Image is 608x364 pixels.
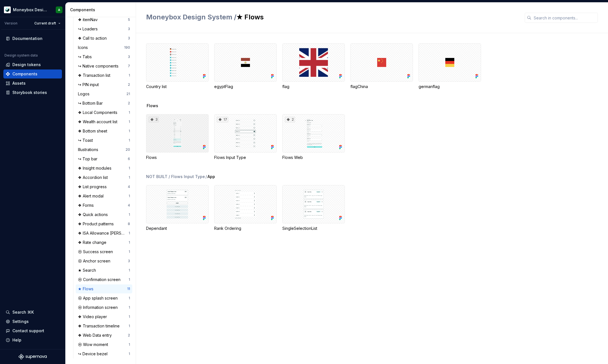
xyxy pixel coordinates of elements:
a: Documentation [3,34,62,43]
div: 3 [128,259,130,263]
div: Moneybox Design System [13,7,49,13]
a: ⦿ Wow moment1 [76,340,132,349]
div: Search ⌘K [12,309,34,315]
div: ⦿ Anchor screen [78,258,113,264]
a: ❖ Product patterns8 [76,219,132,228]
div: ❖ Local Components [78,110,120,115]
button: Moneybox Design SystemA [1,4,64,16]
div: NOT BUILT / Flows Input Type [146,174,205,179]
div: 1 [129,250,130,254]
div: ❖ Web Data entry [78,332,114,338]
a: ❖ ISA Allowance [PERSON_NAME]1 [76,229,132,238]
a: Components [3,69,62,78]
div: 11 [127,287,130,291]
div: ⦿ Confirmation screen [78,277,123,282]
div: ❖ List progress [78,184,109,190]
div: egyptFlag [214,43,277,89]
div: 1 [129,212,130,217]
div: 2 [128,333,130,338]
div: SingleSelectionList [282,226,345,231]
div: flag [282,84,345,89]
div: Design tokens [12,62,41,68]
svg: Supernova Logo [19,354,47,359]
a: Assets [3,79,62,88]
div: ⦿ Information screen [78,305,120,310]
div: 3 [128,55,130,59]
div: Flows Input Type [214,155,277,160]
span: Current draft [34,21,56,26]
a: ⦿ Success screen1 [76,247,132,256]
div: ❖ Video player [78,314,109,320]
div: Components [12,71,37,77]
div: 1 [129,305,130,310]
div: 1 [129,240,130,245]
a: ⦿ Anchor screen3 [76,257,132,266]
a: ❖ Insight modules1 [76,164,132,173]
a: ❖ Transaction list1 [76,71,132,80]
div: ❖ Transaction timeline [78,323,122,329]
div: 1 [129,314,130,319]
div: 4 [128,203,130,208]
div: 2Flows Web [282,114,345,160]
div: Dependant [146,226,209,231]
div: Settings [12,319,29,324]
div: germanflag [419,84,481,89]
button: Contact support [3,326,62,335]
div: egyptFlag [214,84,277,89]
div: Contact support [12,328,44,334]
div: 1 [129,129,130,133]
div: Components [70,7,133,13]
a: ❖ Quick actions1 [76,210,132,219]
div: ❖ ISA Allowance [PERSON_NAME] [78,230,129,236]
div: 3 [149,117,159,122]
div: 1 [129,110,130,115]
div: ↪ Tabs [78,54,94,60]
div: Country list [146,84,209,89]
a: ❖ Alert modal1 [76,192,132,201]
div: SingleSelectionList [282,185,345,231]
div: germanflag [419,43,481,89]
div: 2 [128,82,130,87]
button: Search ⌘K [3,308,62,317]
div: Version [5,21,17,26]
a: ↪ Top bar6 [76,154,132,163]
div: Rank Ordering [214,185,277,231]
div: ❖ Rate change [78,240,109,245]
div: Dependant [146,185,209,231]
a: ❖ Transaction timeline1 [76,322,132,331]
a: ★ Search1 [76,266,132,275]
div: ⦿ App splash screen [78,295,120,301]
a: ⦿ App splash screen1 [76,294,132,303]
a: ↪ Device bezel1 [76,349,132,358]
div: Icons [78,45,90,50]
div: ❖ Call to action [78,35,109,41]
div: ❖ Accordion list [78,175,110,180]
a: ❖ Local Components1 [76,108,132,117]
div: ↪ Native components [78,63,121,69]
div: ★ Search [78,268,98,273]
div: 1 [129,268,130,273]
div: ❖ Product patterns [78,221,116,227]
div: 17Flows Input Type [214,114,277,160]
div: 4 [128,185,130,189]
div: 1 [129,166,130,170]
div: 1 [129,352,130,356]
div: 21 [126,92,130,96]
a: ❖ Web Data entry2 [76,331,132,340]
div: 1 [129,324,130,328]
a: ↪ Loaders3 [76,24,132,33]
a: ↪ Toast1 [76,136,132,145]
div: ↪ Top bar [78,156,100,162]
div: ❖ Alert modal [78,193,106,199]
div: 1 [129,277,130,282]
a: ❖ Call to action3 [76,34,132,43]
div: flagChina [350,84,413,89]
div: 1 [129,175,130,180]
button: Current draft [32,19,63,27]
a: ↪ Bottom Bar2 [76,99,132,108]
div: ❖ itemNav [78,17,100,23]
div: 2 [128,101,130,105]
div: 1 [129,120,130,124]
div: Storybook stories [12,90,47,95]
